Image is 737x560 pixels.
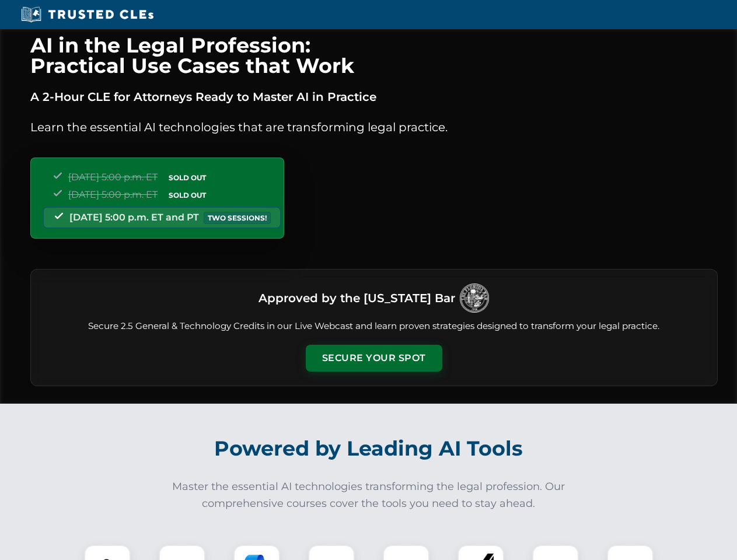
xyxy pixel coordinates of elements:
h1: AI in the Legal Profession: Practical Use Cases that Work [30,35,718,76]
img: Logo [460,283,489,313]
p: Secure 2.5 General & Technology Credits in our Live Webcast and learn proven strategies designed ... [45,320,703,333]
button: Secure Your Spot [306,345,442,372]
p: Learn the essential AI technologies that are transforming legal practice. [30,118,718,136]
h2: Powered by Leading AI Tools [46,428,692,469]
span: [DATE] 5:00 p.m. ET [68,171,158,183]
img: Trusted CLEs [18,6,157,23]
h3: Approved by the [US_STATE] Bar [259,288,455,309]
span: SOLD OUT [165,171,210,184]
p: A 2-Hour CLE for Attorneys Ready to Master AI in Practice [30,87,718,106]
span: SOLD OUT [165,189,210,201]
span: [DATE] 5:00 p.m. ET [68,189,158,200]
p: Master the essential AI technologies transforming the legal profession. Our comprehensive courses... [165,478,573,512]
